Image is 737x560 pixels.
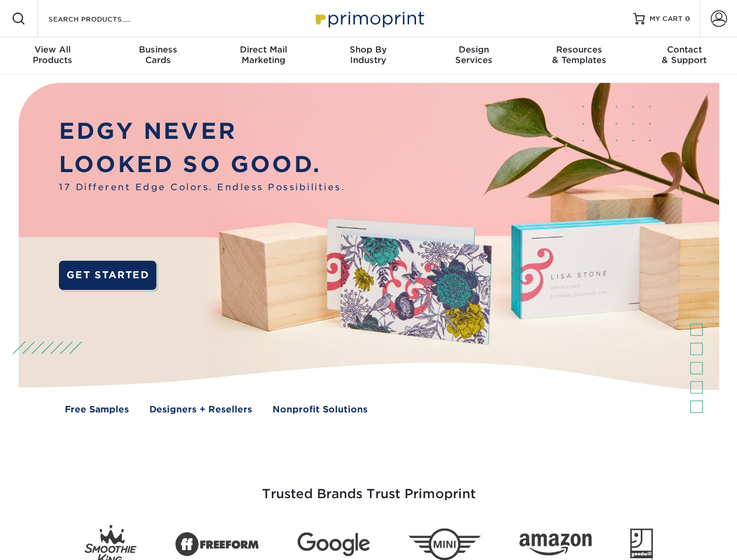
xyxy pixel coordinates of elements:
div: Services [421,44,526,65]
a: Contact& Support [632,37,737,75]
img: Primoprint [310,6,427,31]
span: 0 [685,15,690,23]
span: 17 Different Edge Colors. Endless Possibilities. [59,181,345,194]
img: Goodwill [630,528,653,560]
input: SEARCH PRODUCTS..... [47,12,161,26]
a: Shop ByIndustry [316,37,421,75]
div: Marketing [211,44,316,65]
span: Direct Mail [211,44,316,55]
div: & Support [632,44,737,65]
span: MY CART [649,14,683,24]
a: Free Samples [65,403,129,416]
span: Business [105,44,210,55]
a: Resources& Templates [526,37,631,75]
a: BusinessCards [105,37,210,75]
a: Designers + Resellers [149,403,252,416]
p: LOOKED SO GOOD. [59,148,345,181]
span: Shop By [316,44,421,55]
div: Cards [105,44,210,65]
div: & Templates [526,44,631,65]
a: Direct MailMarketing [211,37,316,75]
span: Contact [632,44,737,55]
span: Design [421,44,526,55]
a: DesignServices [421,37,526,75]
div: Industry [316,44,421,65]
img: Google [298,533,370,556]
span: Resources [526,44,631,55]
a: Nonprofit Solutions [273,403,368,416]
a: GET STARTED [59,261,156,290]
h3: Trusted Brands Trust Primoprint [27,459,710,516]
p: EDGY NEVER [59,115,345,148]
img: Amazon [519,534,592,556]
